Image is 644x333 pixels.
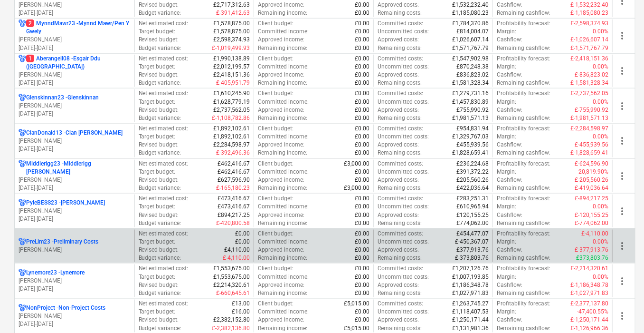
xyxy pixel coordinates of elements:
[258,125,294,133] p: Client budget :
[452,9,489,17] p: £1,185,080.23
[139,125,189,133] p: Net estimated cost :
[344,184,369,192] p: £3,000.00
[378,133,429,141] p: Uncommitted costs :
[19,55,26,71] div: Project has multi currencies enabled
[497,63,516,71] p: Margin :
[378,160,423,168] p: Committed costs :
[456,230,489,238] p: £454,477.07
[378,184,422,192] p: Remaining costs :
[139,98,176,106] p: Target budget :
[355,195,369,203] p: £0.00
[139,71,179,79] p: Revised budget :
[456,160,489,168] p: £236,224.68
[258,168,309,176] p: Committed income :
[213,28,250,36] p: £1,578,875.00
[497,203,516,211] p: Margin :
[216,9,250,17] p: £-391,412.63
[497,20,550,28] p: Profitability forecast :
[139,1,179,9] p: Revised budget :
[497,149,550,157] p: Remaining cashflow :
[235,238,250,246] p: £0.00
[570,36,608,44] p: £-1,026,607.14
[378,168,429,176] p: Uncommitted costs :
[19,9,131,17] p: [DATE] - [DATE]
[570,20,608,28] p: £-2,598,374.93
[570,44,608,52] p: £-1,571,767.79
[497,254,550,262] p: Remaining cashflow :
[355,1,369,9] p: £0.00
[258,230,294,238] p: Client budget :
[355,114,369,122] p: £0.00
[258,195,294,203] p: Client budget :
[258,89,294,98] p: Client budget :
[593,63,608,71] p: 0.00%
[355,125,369,133] p: £0.00
[224,246,250,254] p: £4,110.00
[456,246,489,254] p: £377,913.76
[593,203,608,211] p: 0.00%
[216,219,250,227] p: £-420,800.58
[139,264,189,273] p: Net estimated cost :
[218,203,250,211] p: £473,416.67
[355,219,369,227] p: £0.00
[616,206,628,217] span: more_vert
[258,211,304,219] p: Approved income :
[216,149,250,157] p: £-392,496.36
[213,133,250,141] p: £1,892,102.61
[139,133,176,141] p: Target budget :
[213,71,250,79] p: £2,418,151.36
[19,285,131,293] p: [DATE] - [DATE]
[570,125,608,133] p: £-2,284,598.97
[19,304,26,312] div: Project has multi currencies enabled
[26,304,105,312] p: NonProject - Non-Project Costs
[593,133,608,141] p: 0.00%
[139,238,176,246] p: Target budget :
[26,199,105,207] p: PyleBESS23 - [PERSON_NAME]
[213,36,250,44] p: £2,598,374.93
[497,195,550,203] p: Profitability forecast :
[218,211,250,219] p: £894,217.25
[576,254,608,262] p: £373,803.76
[378,203,429,211] p: Uncommitted costs :
[452,79,489,87] p: £1,581,328.34
[355,168,369,176] p: £0.00
[497,211,522,219] p: Cashflow :
[19,94,26,102] div: Project has multi currencies enabled
[139,203,176,211] p: Target budget :
[497,160,550,168] p: Profitability forecast :
[497,36,522,44] p: Cashflow :
[213,98,250,106] p: £1,628,779.19
[258,106,304,114] p: Approved income :
[452,133,489,141] p: £1,329,767.03
[258,246,304,254] p: Approved income :
[258,79,307,87] p: Remaining income :
[19,269,131,293] div: Lynemore23 -Lynemore[PERSON_NAME][DATE]-[DATE]
[19,36,131,44] p: [PERSON_NAME]
[355,36,369,44] p: £0.00
[139,114,181,122] p: Budget variance :
[378,106,419,114] p: Approved costs :
[218,176,250,184] p: £627,596.90
[139,246,179,254] p: Revised budget :
[378,195,423,203] p: Committed costs :
[378,28,429,36] p: Uncommitted costs :
[258,36,304,44] p: Approved income :
[497,230,550,238] p: Profitability forecast :
[378,63,429,71] p: Uncommitted costs :
[213,63,250,71] p: £2,012,199.57
[235,230,250,238] p: £0.00
[258,9,307,17] p: Remaining income :
[19,79,131,87] p: [DATE] - [DATE]
[258,55,294,63] p: Client budget :
[355,230,369,238] p: £0.00
[139,106,179,114] p: Revised budget :
[378,44,422,52] p: Remaining costs :
[19,238,26,246] div: Project has multi currencies enabled
[19,184,131,192] p: [DATE] - [DATE]
[497,9,550,17] p: Remaining cashflow :
[19,246,131,254] p: [PERSON_NAME]
[355,79,369,87] p: £0.00
[355,176,369,184] p: £0.00
[213,20,250,28] p: £1,578,875.00
[616,135,628,147] span: more_vert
